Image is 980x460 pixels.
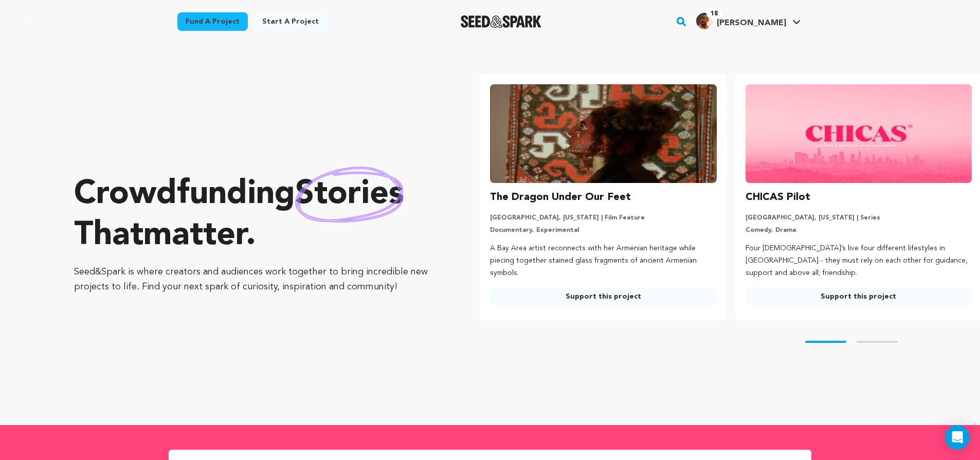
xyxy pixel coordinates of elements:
[696,13,786,29] div: Michael T.'s Profile
[74,174,439,256] p: Crowdfunding that .
[746,214,972,222] p: [GEOGRAPHIC_DATA], [US_STATE] | Series
[490,189,631,206] h3: The Dragon Under Our Feet
[696,13,713,29] img: 98bed8f6a0845577.png
[143,219,246,252] span: matter
[746,287,972,306] a: Support this project
[254,12,327,31] a: Start a project
[461,15,541,28] a: Seed&Spark Homepage
[746,226,972,234] p: Comedy, Drama
[490,287,716,306] a: Support this project
[490,84,716,183] img: The Dragon Under Our Feet image
[461,15,541,28] img: Seed&Spark Logo Dark Mode
[746,243,972,279] p: Four [DEMOGRAPHIC_DATA]’s live four different lifestyles in [GEOGRAPHIC_DATA] - they must rely on...
[295,167,404,223] img: hand sketched image
[746,84,972,183] img: CHICAS Pilot image
[706,9,722,19] span: 18
[490,226,716,234] p: Documentary, Experimental
[694,11,803,32] span: Michael T.'s Profile
[717,19,786,27] span: [PERSON_NAME]
[694,11,803,29] a: Michael T.'s Profile
[945,425,970,450] div: Open Intercom Messenger
[177,12,248,31] a: Fund a project
[490,214,716,222] p: [GEOGRAPHIC_DATA], [US_STATE] | Film Feature
[746,189,810,206] h3: CHICAS Pilot
[74,265,439,295] p: Seed&Spark is where creators and audiences work together to bring incredible new projects to life...
[490,243,716,279] p: A Bay Area artist reconnects with her Armenian heritage while piecing together stained glass frag...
